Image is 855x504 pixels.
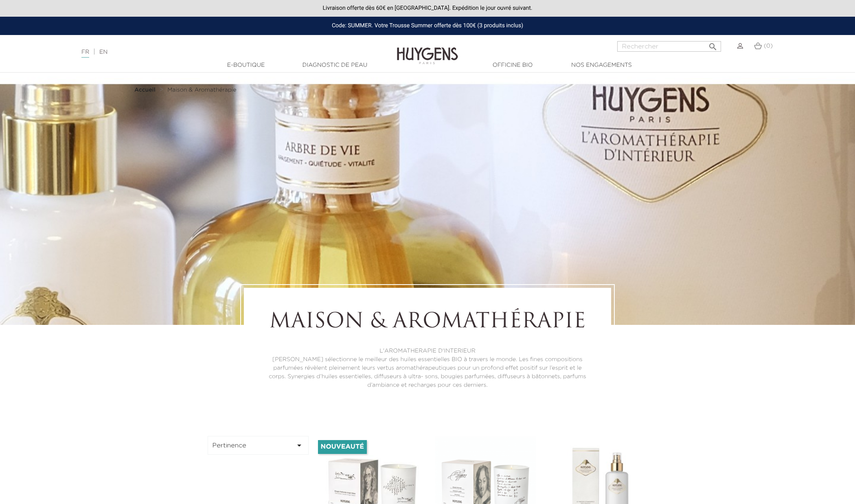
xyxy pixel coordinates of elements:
[134,87,156,93] strong: Accueil
[706,39,720,50] button: 
[294,440,304,450] i: 
[266,310,589,335] h1: Maison & Aromathérapie
[397,34,458,66] img: Huygens
[764,43,773,49] span: (0)
[561,61,642,70] a: Nos engagements
[472,61,553,70] a: Officine Bio
[134,87,157,93] a: Accueil
[708,39,718,49] i: 
[167,87,236,93] a: Maison & Aromathérapie
[318,440,367,454] li: Nouveauté
[205,61,287,70] a: E-Boutique
[81,49,89,58] a: FR
[266,347,589,355] p: L'AROMATHERAPIE D'INTERIEUR
[99,49,107,55] a: EN
[208,436,309,455] button: Pertinence
[167,87,236,93] span: Maison & Aromathérapie
[617,41,721,52] input: Rechercher
[294,61,375,70] a: Diagnostic de peau
[77,47,350,57] div: |
[266,355,589,390] p: [PERSON_NAME] sélectionne le meilleur des huiles essentielles BIO à travers le monde. Les fines c...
